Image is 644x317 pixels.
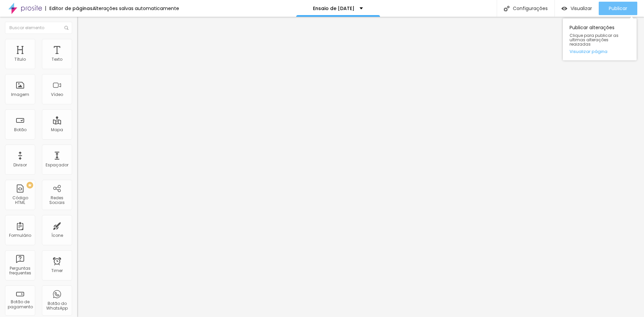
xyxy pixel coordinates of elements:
[44,196,70,205] div: Redes Sociais
[44,301,70,311] div: Botão do WhatsApp
[51,92,63,97] div: Vídeo
[609,6,627,11] span: Publicar
[555,2,599,15] button: Visualizar
[561,6,567,11] img: view-1.svg
[7,266,33,276] div: Perguntas frequentes
[77,17,644,317] iframe: Editor
[7,300,33,309] div: Botão de pagamento
[599,2,637,15] button: Publicar
[11,92,29,97] div: Imagem
[571,6,592,11] span: Visualizar
[313,6,355,11] p: Ensaio de [DATE]
[13,163,27,167] div: Divisor
[563,18,637,60] div: Publicar alterações
[93,6,179,11] div: Alterações salvas automaticamente
[46,163,68,167] div: Espaçador
[570,33,630,47] span: Clique para publicar as ultimas alterações reaizadas
[14,127,26,132] div: Botão
[9,233,31,238] div: Formulário
[45,6,93,11] div: Editor de páginas
[52,57,62,62] div: Texto
[14,57,26,62] div: Título
[64,26,68,30] img: Icone
[51,268,63,273] div: Timer
[5,22,72,34] input: Buscar elemento
[570,49,630,54] a: Visualizar página
[51,127,63,132] div: Mapa
[504,6,509,11] img: Icone
[51,233,63,238] div: Ícone
[7,196,33,205] div: Código HTML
